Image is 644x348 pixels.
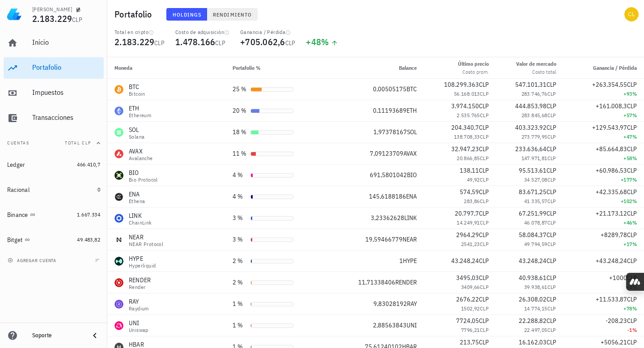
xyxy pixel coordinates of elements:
span: 2.535.765 [457,112,480,119]
span: 49.794,59 [524,241,547,247]
div: 11 % [233,149,247,158]
div: +3 [571,283,637,292]
span: CLP [480,241,489,247]
div: 18 % [233,127,247,137]
div: 20 % [233,106,247,115]
span: 14.774,15 [524,305,547,312]
span: Balance [399,64,417,71]
div: BTC [129,82,145,91]
span: % [632,219,637,226]
span: 145,6188186 [369,192,406,200]
span: +161.008,3 [596,102,627,110]
span: 138.708,33 [454,133,480,140]
th: Balance: Sin ordenar. Pulse para ordenar de forma ascendente. [317,57,424,79]
span: ETH [407,106,417,115]
div: Uniswap [129,327,148,333]
span: CLP [547,295,556,303]
div: ENA [129,190,145,199]
span: 46.078,87 [524,219,547,226]
span: 16.162,03 [519,338,547,346]
div: NEAR [129,233,163,242]
span: UNI [407,321,417,329]
span: Ganancia / Pérdida [593,64,637,71]
div: RAY-icon [114,300,123,309]
span: 3495,03 [456,274,479,282]
a: Portafolio [4,57,104,79]
div: avatar [624,7,639,21]
span: 0,00505175 [373,85,407,93]
div: RENDER-icon [114,278,123,287]
div: 3 % [233,213,247,223]
span: AVAX [403,149,417,157]
span: CLP [547,102,556,110]
span: 7724,05 [456,317,479,325]
span: RAY [407,300,417,308]
span: CLP [547,257,556,265]
span: 2.183.229 [32,13,72,25]
div: BIO [129,168,158,177]
span: % [632,176,637,183]
span: +21.173,12 [596,209,627,217]
div: RENDER [129,276,151,284]
th: Moneda [107,57,225,79]
div: SOL-icon [114,128,123,137]
div: UNI-icon [114,321,123,330]
span: 14.249,91 [457,219,480,226]
div: Total en cripto [114,29,165,36]
span: 39.938,61 [524,284,547,290]
span: 2.183.229 [114,36,154,48]
a: Impuestos [4,82,104,104]
span: CLP [627,102,637,110]
span: RENDER [395,278,417,286]
div: SOL [129,125,144,134]
span: 19,59466779 [365,235,402,243]
span: 2964,29 [456,231,479,239]
span: 3,23362628 [371,214,404,222]
span: CLP [480,219,489,226]
span: Moneda [114,64,132,71]
span: CLP [547,145,556,153]
span: CLP [627,145,637,153]
span: CLP [547,90,556,97]
div: Ganancia / Pérdida [240,29,295,36]
span: 1.667.334 [77,211,100,218]
div: +48 [306,38,338,47]
span: 95.513,61 [519,166,547,174]
div: Inicio [32,38,100,47]
span: 444.853,98 [515,102,547,110]
div: 3 % [233,235,247,244]
span: CLP [480,90,489,97]
span: CLP [479,274,489,282]
span: % [632,155,637,161]
span: +11.533,87 [596,295,627,303]
div: +57 [571,111,637,120]
div: Costo total [516,68,556,76]
span: +5056,21 [601,338,627,346]
span: 233.636,64 [515,145,547,153]
span: CLP [480,155,489,161]
span: % [632,327,637,333]
span: 403.323,92 [515,123,547,132]
span: +42.335,68 [596,188,627,196]
span: 0 [97,186,100,193]
span: 83.671,25 [519,188,547,196]
span: 2676,22 [456,295,479,303]
span: CLP [215,39,225,47]
a: Bitget 49.483,82 [4,229,104,250]
span: CLP [547,188,556,196]
span: % [632,90,637,97]
span: CLP [479,102,489,110]
span: 0,11193689 [373,106,407,115]
span: 7796,21 [461,327,480,333]
span: CLP [547,209,556,217]
div: 4 % [233,192,247,201]
span: CLP [547,133,556,140]
span: 11,71338406 [358,278,395,286]
span: ENA [406,192,417,200]
div: Render [129,284,151,290]
span: CLP [547,176,556,183]
span: CLP [480,305,489,312]
span: 43.248,24 [451,257,479,265]
div: BIO-icon [114,171,123,180]
div: +47 [571,132,637,141]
